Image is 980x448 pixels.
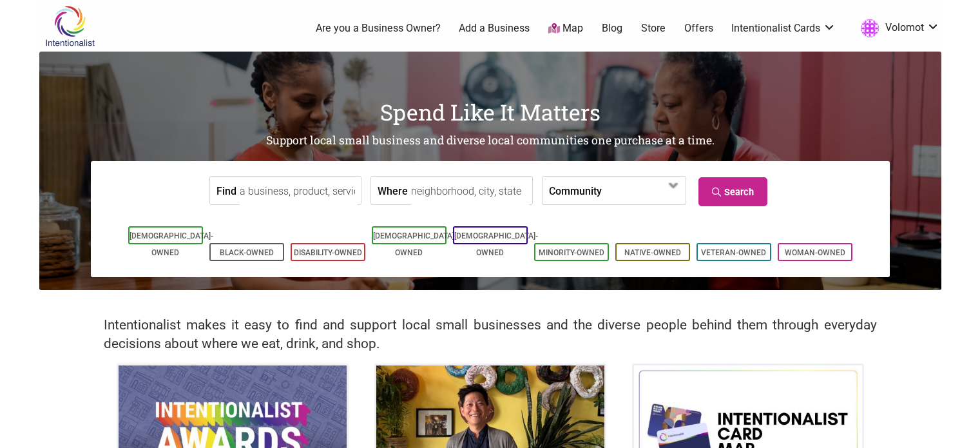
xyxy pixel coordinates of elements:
a: Store [641,21,666,35]
a: Offers [684,21,713,35]
label: Community [549,177,602,204]
a: Map [548,21,583,36]
a: Native-Owned [624,248,681,257]
input: neighborhood, city, state [411,177,529,206]
a: Are you a Business Owner? [316,21,441,35]
a: Search [698,177,767,206]
a: Veteran-Owned [701,248,766,257]
a: [DEMOGRAPHIC_DATA]-Owned [130,231,213,257]
img: Intentionalist [39,5,101,47]
a: Disability-Owned [294,248,362,257]
h2: Support local small business and diverse local communities one purchase at a time. [39,133,941,149]
a: [DEMOGRAPHIC_DATA]-Owned [373,231,457,257]
a: Volomot [854,17,939,40]
a: Minority-Owned [539,248,604,257]
a: Woman-Owned [785,248,845,257]
input: a business, product, service [240,177,358,206]
a: Black-Owned [220,248,274,257]
a: Add a Business [459,21,530,35]
a: [DEMOGRAPHIC_DATA]-Owned [454,231,538,257]
a: Blog [602,21,622,35]
h2: Intentionalist makes it easy to find and support local small businesses and the diverse people be... [104,316,877,353]
h1: Spend Like It Matters [39,97,941,128]
label: Where [378,177,408,204]
a: Intentionalist Cards [731,21,836,35]
label: Find [216,177,236,204]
